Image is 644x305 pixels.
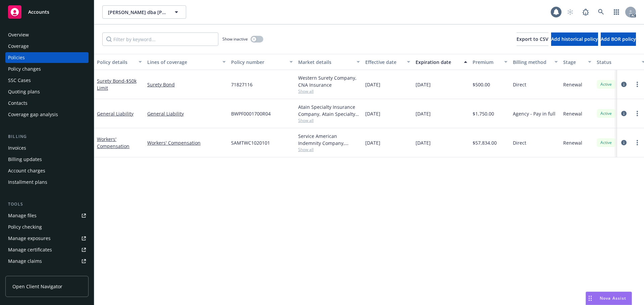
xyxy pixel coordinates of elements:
a: SSC Cases [5,75,89,86]
div: SSC Cases [8,75,31,86]
span: Agency - Pay in full [513,110,555,117]
a: General Liability [147,110,226,117]
a: Report a Bug [579,5,592,19]
a: Quoting plans [5,86,89,97]
a: Workers' Compensation [147,139,226,146]
div: Manage files [8,210,37,221]
div: Overview [8,29,29,40]
div: Quoting plans [8,86,40,97]
div: Stage [563,59,584,66]
a: Switch app [610,5,623,19]
a: Coverage [5,41,89,52]
div: Policy number [231,59,285,66]
button: Nova Assist [586,292,632,305]
a: more [633,139,641,147]
a: circleInformation [620,139,628,147]
span: Show all [298,147,360,152]
a: Installment plans [5,177,89,187]
a: Manage claims [5,256,89,266]
span: Direct [513,139,526,146]
span: Active [599,81,613,87]
span: Active [599,110,613,117]
div: Effective date [365,59,403,66]
span: [DATE] [365,81,380,88]
div: Manage certificates [8,244,52,255]
div: Status [597,59,638,66]
span: Renewal [563,139,582,146]
span: $1,750.00 [473,110,494,117]
a: Contacts [5,98,89,108]
div: Billing [5,133,89,140]
button: Expiration date [413,54,470,70]
span: 71827116 [231,81,253,88]
span: [DATE] [416,110,431,117]
button: [PERSON_NAME] dba [PERSON_NAME] [102,5,186,19]
a: Coverage gap analysis [5,109,89,120]
a: Policies [5,52,89,63]
button: Stage [560,54,594,70]
a: Surety Bond [97,78,137,91]
span: [PERSON_NAME] dba [PERSON_NAME] [108,9,166,16]
button: Billing method [510,54,560,70]
span: Active [599,140,613,146]
button: Lines of coverage [145,54,228,70]
span: Renewal [563,81,582,88]
a: Overview [5,29,89,40]
a: circleInformation [620,109,628,118]
div: Market details [298,59,353,66]
span: $57,834.00 [473,139,497,146]
div: Manage exposures [8,233,51,244]
span: Renewal [563,110,582,117]
span: BWPF0001700R04 [231,110,271,117]
div: Premium [473,59,500,66]
div: Tools [5,201,89,208]
button: Policy number [228,54,296,70]
div: Billing method [513,59,550,66]
span: [DATE] [365,139,380,146]
a: Accounts [5,3,89,21]
div: Installment plans [8,177,47,187]
span: Open Client Navigator [12,283,62,290]
span: Show all [298,88,360,94]
div: Contacts [8,98,28,108]
a: Policy checking [5,222,89,232]
div: Policy changes [8,64,41,74]
div: Manage BORs [8,267,40,278]
div: Manage claims [8,256,42,266]
span: Show inactive [222,36,248,42]
span: Show all [298,118,360,123]
span: Accounts [28,9,49,15]
div: Invoices [8,143,26,153]
div: Service American Indemnity Company, Service American Indemnity Company, Method Insurance [298,133,360,147]
button: Effective date [363,54,413,70]
div: Lines of coverage [147,59,218,66]
div: Atain Specialty Insurance Company, Atain Specialty Insurance Company, Burns & [PERSON_NAME] [298,103,360,118]
a: Surety Bond [147,81,226,88]
a: Account charges [5,165,89,176]
a: Manage BORs [5,267,89,278]
button: Export to CSV [517,32,548,46]
span: [DATE] [416,139,431,146]
div: Drag to move [586,292,594,305]
button: Add BOR policy [601,32,636,46]
input: Filter by keyword... [102,32,218,46]
span: Export to CSV [517,36,548,42]
span: Add historical policy [551,36,598,42]
div: Account charges [8,165,45,176]
div: Policy checking [8,222,42,232]
a: Search [594,5,608,19]
div: Western Surety Company, CNA Insurance [298,74,360,88]
a: Manage certificates [5,244,89,255]
span: [DATE] [416,81,431,88]
a: Manage exposures [5,233,89,244]
div: Expiration date [416,59,460,66]
div: Policies [8,52,25,63]
a: circleInformation [620,80,628,88]
span: $500.00 [473,81,490,88]
a: Invoices [5,143,89,153]
button: Market details [296,54,363,70]
span: [DATE] [365,110,380,117]
a: more [633,109,641,118]
a: General Liability [97,110,133,117]
a: Billing updates [5,154,89,165]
